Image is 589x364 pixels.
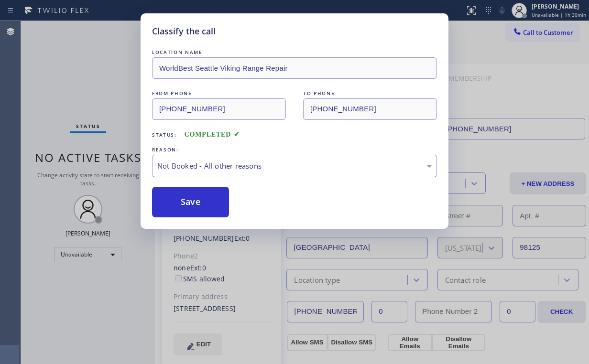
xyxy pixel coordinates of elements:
[152,98,286,120] input: From phone
[152,145,437,155] div: REASON:
[303,98,437,120] input: To phone
[152,187,229,217] button: Save
[157,161,432,171] div: Not Booked - All other reasons
[185,131,240,138] span: COMPLETED
[152,131,177,138] span: Status:
[152,25,216,38] h5: Classify the call
[152,47,437,57] div: LOCATION NAME
[152,88,286,98] div: FROM PHONE
[303,88,437,98] div: TO PHONE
